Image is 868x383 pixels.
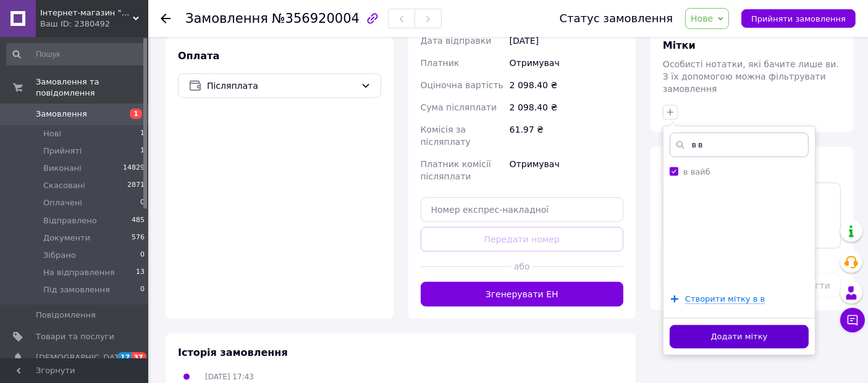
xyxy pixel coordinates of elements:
[421,80,504,90] span: Оціночна вартість
[421,197,624,222] input: Номер експрес-накладної
[507,30,626,52] div: [DATE]
[140,128,145,139] span: 1
[127,180,145,191] span: 2871
[43,180,85,191] span: Скасовані
[43,197,82,208] span: Оплачені
[43,267,115,278] span: На відправлення
[512,260,532,273] span: або
[670,133,809,157] input: Напишіть назву мітки
[507,96,626,118] div: 2 098.40 ₴
[136,267,145,278] span: 13
[43,128,61,139] span: Нові
[43,163,82,174] span: Виконані
[36,331,114,342] span: Товари та послуги
[663,39,696,51] span: Мітки
[840,308,865,332] button: Чат з покупцем
[36,310,96,321] span: Повідомлення
[161,12,171,25] div: Повернутися назад
[421,125,471,147] span: Комісія за післяплату
[507,52,626,74] div: Отримувач
[43,215,97,226] span: Відправлено
[40,7,133,19] span: Інтернет-магазин "Корпус"
[421,282,624,307] button: Згенерувати ЕН
[683,167,710,176] label: в вайб
[421,36,492,46] span: Дата відправки
[507,153,626,187] div: Отримувач
[43,233,90,244] span: Документи
[421,102,497,112] span: Сума післяплати
[178,50,219,62] span: Оплата
[130,109,142,119] span: 1
[132,352,146,363] span: 37
[123,163,145,174] span: 14829
[272,11,360,26] span: №356920004
[140,284,145,295] span: 0
[691,14,713,23] span: Нове
[117,352,132,363] span: 17
[140,250,145,261] span: 0
[560,12,673,25] div: Статус замовлення
[43,284,110,295] span: Під замовлення
[685,294,765,304] span: Створити мітку в в
[132,233,145,244] span: 576
[507,118,626,153] div: 61.97 ₴
[507,74,626,96] div: 2 098.40 ₴
[421,58,460,68] span: Платник
[132,215,145,226] span: 485
[670,325,809,349] button: Додати мітку
[207,79,356,93] span: Післяплата
[6,43,146,65] input: Пошук
[40,19,148,30] div: Ваш ID: 2380492
[185,11,268,26] span: Замовлення
[43,146,82,157] span: Прийняті
[140,146,145,157] span: 1
[36,352,127,363] span: [DEMOGRAPHIC_DATA]
[43,250,76,261] span: Зібрано
[36,109,87,120] span: Замовлення
[205,373,254,381] span: [DATE] 17:43
[663,59,839,94] span: Особисті нотатки, які бачите лише ви. З їх допомогою можна фільтрувати замовлення
[140,197,145,208] span: 0
[178,347,288,358] span: Історія замовлення
[751,14,846,23] span: Прийняти замовлення
[36,76,148,99] span: Замовлення та повідомлення
[741,9,856,28] button: Прийняти замовлення
[421,159,491,181] span: Платник комісії післяплати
